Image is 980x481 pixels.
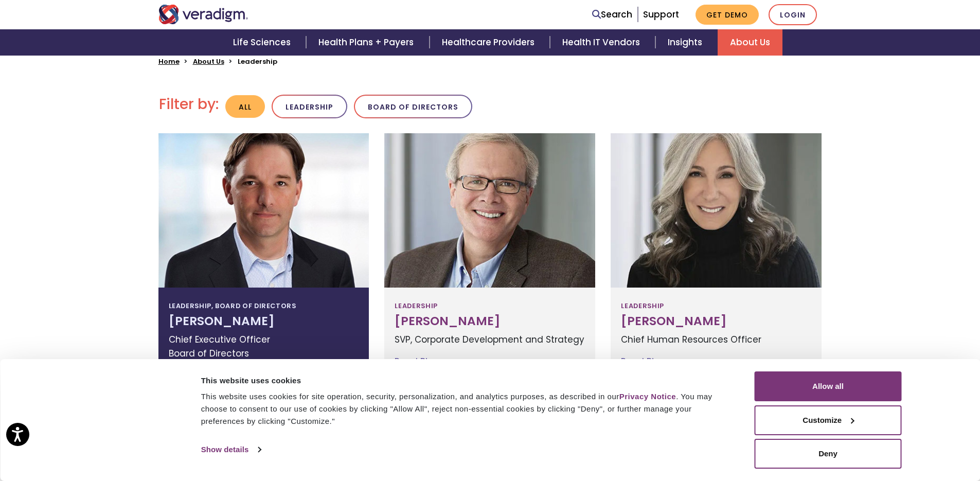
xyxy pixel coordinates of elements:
[718,29,782,56] a: About Us
[169,314,359,329] h3: [PERSON_NAME]
[193,57,224,66] a: About Us
[430,29,550,56] a: Healthcare Providers
[755,371,902,401] button: Allow all
[158,5,248,24] img: Veradigm logo
[621,314,811,329] h3: [PERSON_NAME]
[619,392,676,401] a: Privacy Notice
[782,407,968,469] iframe: Drift Chat Widget
[621,333,811,347] p: Chief Human Resources Officer
[395,314,585,329] h3: [PERSON_NAME]
[395,333,585,347] p: SVP, Corporate Development and Strategy
[755,439,902,469] button: Deny
[306,29,429,56] a: Health Plans + Payers
[621,298,664,314] span: Leadership
[592,8,632,22] a: Search
[221,29,306,56] a: Life Sciences
[755,405,902,435] button: Customize
[169,333,359,361] p: Chief Executive Officer Board of Directors
[395,355,433,368] a: Read Bio
[354,95,472,119] button: Board of Directors
[655,29,718,56] a: Insights
[550,29,655,56] a: Health IT Vendors
[769,4,817,25] a: Login
[272,95,347,119] button: Leadership
[696,5,759,25] a: Get Demo
[395,298,437,314] span: Leadership
[621,355,660,368] a: Read Bio
[201,375,732,387] div: This website uses cookies
[225,95,265,118] button: All
[201,390,732,427] div: This website uses cookies for site operation, security, personalization, and analytics purposes, ...
[159,96,219,113] h2: Filter by:
[169,298,296,314] span: Leadership, Board of Directors
[643,8,679,21] a: Support
[201,442,261,457] a: Show details
[158,57,180,66] a: Home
